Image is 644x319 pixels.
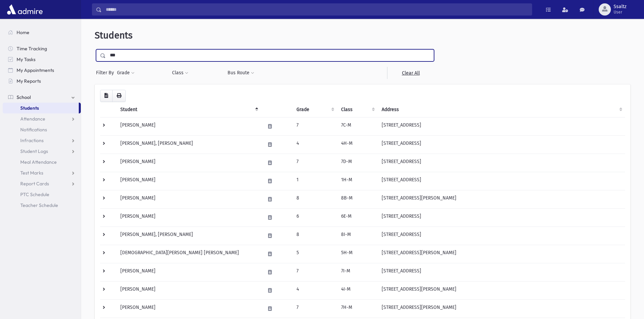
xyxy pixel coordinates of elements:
td: [PERSON_NAME], [PERSON_NAME] [116,227,261,245]
td: [STREET_ADDRESS] [378,208,625,227]
td: 8B-M [337,190,378,208]
td: 7 [292,299,337,318]
td: [PERSON_NAME] [116,117,261,135]
a: PTC Schedule [3,189,81,200]
img: AdmirePro [5,3,44,16]
td: 7C-M [337,117,378,135]
td: 6 [292,208,337,227]
td: [PERSON_NAME] [116,154,261,172]
td: [PERSON_NAME] [116,208,261,227]
span: Filter By [96,69,117,76]
span: My Reports [17,78,41,84]
a: Students [3,103,79,113]
a: Home [3,27,81,38]
span: Student Logs [20,148,48,154]
td: [PERSON_NAME], [PERSON_NAME] [116,135,261,154]
td: [PERSON_NAME] [116,281,261,299]
td: 4 [292,281,337,299]
span: Notifications [20,127,47,133]
td: 4H-M [337,135,378,154]
button: Print [112,90,126,102]
span: Time Tracking [17,46,47,52]
a: Notifications [3,124,81,135]
td: 1H-M [337,172,378,190]
td: [PERSON_NAME] [116,263,261,281]
td: 8 [292,190,337,208]
td: 7H-M [337,299,378,318]
th: Student: activate to sort column descending [116,102,261,117]
td: 7 [292,117,337,135]
span: My Appointments [17,67,54,73]
a: Attendance [3,113,81,124]
td: 1 [292,172,337,190]
td: [STREET_ADDRESS] [378,117,625,135]
a: Infractions [3,135,81,146]
span: Students [20,105,39,111]
a: Report Cards [3,178,81,189]
span: Infractions [20,137,44,143]
a: Student Logs [3,146,81,157]
span: Report Cards [20,181,49,187]
a: My Tasks [3,54,81,65]
td: [PERSON_NAME] [116,190,261,208]
td: [STREET_ADDRESS] [378,263,625,281]
td: [PERSON_NAME] [116,172,261,190]
button: Bus Route [227,67,255,79]
a: Time Tracking [3,43,81,54]
td: 7I-M [337,263,378,281]
td: [STREET_ADDRESS] [378,154,625,172]
span: PTC Schedule [20,191,49,197]
th: Address: activate to sort column ascending [378,102,625,117]
td: 4 [292,135,337,154]
span: User [614,9,626,15]
td: 7 [292,154,337,172]
input: Search [102,3,532,16]
span: Teacher Schedule [20,202,58,208]
td: [STREET_ADDRESS] [378,172,625,190]
td: [PERSON_NAME] [116,299,261,318]
td: 5 [292,245,337,263]
span: Home [17,29,29,35]
span: My Tasks [17,56,35,62]
td: [STREET_ADDRESS][PERSON_NAME] [378,245,625,263]
span: Ssaltz [614,4,626,9]
button: CSV [100,90,113,102]
a: Teacher Schedule [3,200,81,211]
td: 4I-M [337,281,378,299]
td: [STREET_ADDRESS] [378,227,625,245]
span: Students [95,30,133,41]
a: Clear All [387,67,434,79]
td: 7D-M [337,154,378,172]
td: [STREET_ADDRESS][PERSON_NAME] [378,190,625,208]
td: [STREET_ADDRESS] [378,135,625,154]
td: 8I-M [337,227,378,245]
a: Meal Attendance [3,157,81,167]
th: Grade: activate to sort column ascending [292,102,337,117]
td: 7 [292,263,337,281]
span: Test Marks [20,170,43,176]
a: Test Marks [3,167,81,178]
span: Attendance [20,116,45,122]
button: Class [172,67,189,79]
span: Meal Attendance [20,159,57,165]
td: [STREET_ADDRESS][PERSON_NAME] [378,281,625,299]
a: My Reports [3,76,81,86]
button: Grade [117,67,135,79]
a: School [3,92,81,103]
td: 8 [292,227,337,245]
td: [DEMOGRAPHIC_DATA][PERSON_NAME] [PERSON_NAME] [116,245,261,263]
a: My Appointments [3,65,81,76]
td: 5H-M [337,245,378,263]
td: 6E-M [337,208,378,227]
span: School [17,94,31,100]
td: [STREET_ADDRESS][PERSON_NAME] [378,299,625,318]
th: Class: activate to sort column ascending [337,102,378,117]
